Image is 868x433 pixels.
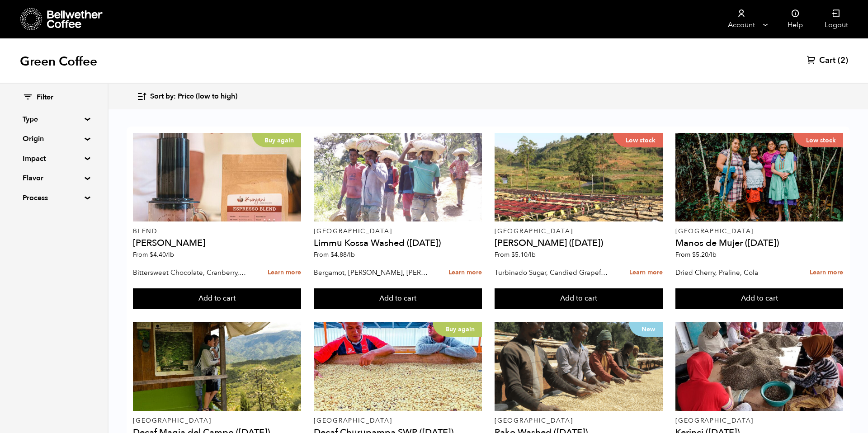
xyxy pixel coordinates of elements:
div: Domain Overview [34,58,81,64]
span: /lb [347,250,355,259]
a: New [495,322,662,411]
span: From [314,250,355,259]
span: $ [150,250,153,259]
span: /lb [528,250,536,259]
h1: Green Coffee [20,53,97,70]
button: Add to cart [495,288,662,309]
a: Cart (2) [807,55,848,66]
h4: [PERSON_NAME] [133,239,301,248]
img: logo_orange.svg [14,14,22,22]
p: Buy again [252,133,301,147]
p: [GEOGRAPHIC_DATA] [314,418,481,424]
summary: Type [23,114,85,125]
a: Learn more [810,263,843,282]
span: From [133,250,174,259]
a: Buy again [133,133,301,221]
span: Sort by: Price (low to high) [150,92,237,102]
span: /lb [166,250,174,259]
span: /lb [708,250,717,259]
span: (2) [838,55,848,66]
span: From [495,250,536,259]
bdi: 5.20 [692,250,717,259]
img: tab_domain_overview_orange.svg [24,57,32,64]
div: Domain: [DOMAIN_NAME] [24,24,99,31]
span: $ [692,250,696,259]
button: Add to cart [133,288,301,309]
bdi: 5.10 [511,250,536,259]
summary: Flavor [23,173,85,184]
a: Low stock [675,133,843,221]
bdi: 4.88 [330,250,355,259]
a: Learn more [268,263,301,282]
summary: Impact [23,153,85,164]
p: [GEOGRAPHIC_DATA] [675,418,843,424]
span: $ [330,250,334,259]
a: Buy again [314,322,481,411]
div: Keywords by Traffic [100,58,152,64]
p: Turbinado Sugar, Candied Grapefruit, Spiced Plum [495,266,609,279]
img: tab_keywords_by_traffic_grey.svg [90,57,97,64]
p: Low stock [613,133,663,147]
p: [GEOGRAPHIC_DATA] [133,418,301,424]
p: Buy again [433,322,482,337]
p: Low stock [793,133,843,147]
p: [GEOGRAPHIC_DATA] [495,418,662,424]
span: Filter [37,93,53,103]
div: v 4.0.25 [25,14,44,22]
a: Learn more [629,263,663,282]
button: Add to cart [314,288,481,309]
h4: Manos de Mujer ([DATE]) [675,239,843,248]
p: [GEOGRAPHIC_DATA] [675,228,843,235]
p: [GEOGRAPHIC_DATA] [314,228,481,235]
summary: Process [23,193,85,203]
p: Dried Cherry, Praline, Cola [675,266,789,279]
span: $ [511,250,515,259]
button: Add to cart [675,288,843,309]
a: Learn more [448,263,482,282]
p: Bergamot, [PERSON_NAME], [PERSON_NAME] [314,266,428,279]
span: Cart [819,55,835,66]
a: Low stock [495,133,662,221]
p: [GEOGRAPHIC_DATA] [495,228,662,235]
h4: Limmu Kossa Washed ([DATE]) [314,239,481,248]
p: Bittersweet Chocolate, Cranberry, Toasted Walnut [133,266,247,279]
bdi: 4.40 [150,250,174,259]
p: Blend [133,228,301,235]
button: Sort by: Price (low to high) [137,86,237,107]
span: From [675,250,717,259]
img: website_grey.svg [14,24,22,31]
h4: [PERSON_NAME] ([DATE]) [495,239,662,248]
p: New [629,322,663,337]
summary: Origin [23,133,85,144]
